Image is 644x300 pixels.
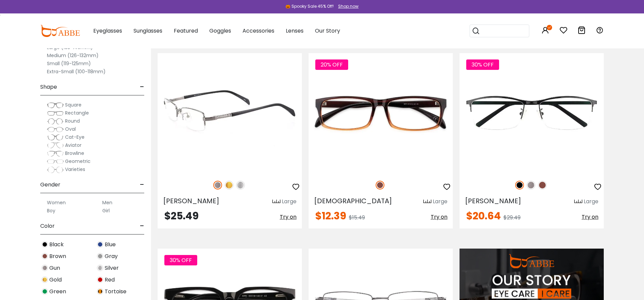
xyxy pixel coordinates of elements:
[42,253,48,259] img: Brown
[105,252,118,260] span: Gray
[49,241,64,249] span: Black
[40,218,55,234] span: Color
[460,53,604,173] img: Black William - Metal ,Adjust Nose Pads
[97,276,103,283] img: Red
[209,27,231,35] span: Goggles
[280,211,297,223] button: Try on
[140,218,144,234] span: -
[140,177,144,193] span: -
[225,181,233,189] img: Gold
[93,27,122,35] span: Eyeglasses
[47,134,64,141] img: Cat-Eye.png
[49,288,66,296] span: Green
[47,126,64,133] img: Oval.png
[65,150,84,157] span: Browline
[105,288,126,296] span: Tortoise
[47,110,64,117] img: Rectangle.png
[574,199,582,204] img: size ruler
[538,181,547,189] img: Brown
[164,209,199,223] span: $25.49
[97,288,103,295] img: Tortoise
[47,207,55,215] label: Boy
[97,265,103,271] img: Silver
[65,101,82,108] span: Square
[315,27,340,35] span: Our Story
[433,198,447,206] div: Large
[314,196,392,206] span: [DEMOGRAPHIC_DATA]
[280,213,297,221] span: Try on
[174,27,198,35] span: Featured
[466,209,501,223] span: $20.64
[42,288,48,295] img: Green
[47,199,66,207] label: Women
[164,255,197,265] span: 30% OFF
[338,3,359,9] div: Shop now
[97,253,103,259] img: Gray
[65,134,85,140] span: Cat-Eye
[213,181,222,189] img: Gun
[105,276,115,284] span: Red
[105,241,116,249] span: Blue
[140,79,144,95] span: -
[49,276,62,284] span: Gold
[582,211,598,223] button: Try on
[286,27,304,35] span: Lenses
[49,264,60,272] span: Gun
[47,142,64,149] img: Aviator.png
[65,142,82,148] span: Aviator
[236,181,245,189] img: Silver
[65,110,89,116] span: Rectangle
[47,118,64,125] img: Round.png
[47,68,106,76] label: Extra-Small (100-118mm)
[133,27,162,35] span: Sunglasses
[42,265,48,271] img: Gun
[47,51,99,59] label: Medium (126-132mm)
[465,196,521,206] span: [PERSON_NAME]
[47,102,64,109] img: Square.png
[40,79,57,95] span: Shape
[49,252,66,260] span: Brown
[515,181,524,189] img: Black
[315,59,348,70] span: 20% OFF
[65,158,91,165] span: Geometric
[47,59,91,68] label: Small (119-125mm)
[285,3,334,9] div: 🎃 Spooky Sale 45% Off!
[102,199,112,207] label: Men
[65,118,80,124] span: Round
[163,196,219,206] span: [PERSON_NAME]
[309,53,453,173] img: Brown Isaiah - TR ,Universal Bridge Fit
[282,198,297,206] div: Large
[42,276,48,283] img: Gold
[40,25,80,37] img: abbeglasses.com
[97,241,103,248] img: Blue
[466,59,499,70] span: 30% OFF
[65,166,85,173] span: Varieties
[527,181,535,189] img: Gun
[584,198,598,206] div: Large
[158,53,302,173] img: Gun Michael - Metal ,Adjust Nose Pads
[272,199,280,204] img: size ruler
[42,241,48,248] img: Black
[243,27,274,35] span: Accessories
[47,158,64,165] img: Geometric.png
[47,166,64,173] img: Varieties.png
[65,126,76,132] span: Oval
[431,211,447,223] button: Try on
[431,213,447,221] span: Try on
[40,177,60,193] span: Gender
[315,209,346,223] span: $12.39
[376,181,384,189] img: Brown
[335,3,359,9] a: Shop now
[503,214,521,221] span: $29.49
[349,214,365,221] span: $15.49
[102,207,110,215] label: Girl
[47,150,64,157] img: Browline.png
[582,213,598,221] span: Try on
[423,199,431,204] img: size ruler
[105,264,119,272] span: Silver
